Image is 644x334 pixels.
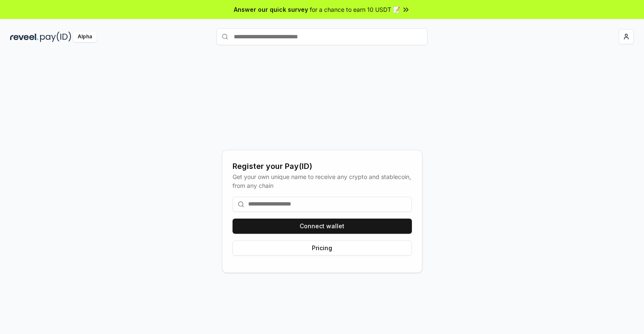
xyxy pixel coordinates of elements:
div: Get your own unique name to receive any crypto and stablecoin, from any chain [233,172,412,190]
img: reveel_dark [10,32,38,42]
button: Connect wallet [233,219,412,234]
span: for a chance to earn 10 USDT 📝 [310,5,400,14]
span: Answer our quick survey [234,5,308,14]
img: pay_id [40,32,71,42]
div: Register your Pay(ID) [233,160,412,172]
button: Pricing [233,240,412,256]
div: Alpha [73,32,97,42]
